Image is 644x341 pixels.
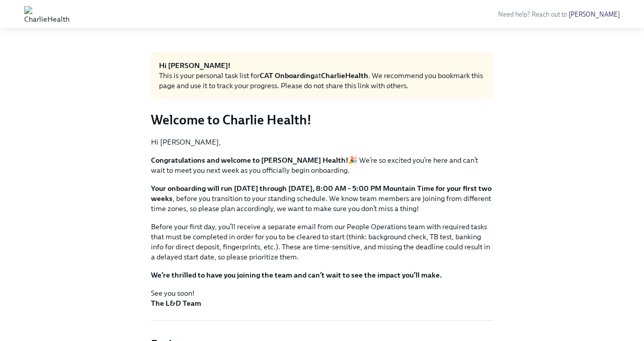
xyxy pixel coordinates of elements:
[151,299,201,308] strong: The L&D Team
[321,71,368,80] strong: CharlieHealth
[151,183,493,214] p: , before you transition to your standing schedule. We know team members are joining from differen...
[151,156,348,165] strong: Congratulations and welcome to [PERSON_NAME] Health!
[498,11,620,18] span: Need help? Reach out to
[151,270,442,280] strong: We’re thrilled to have you joining the team and can’t wait to see the impact you’ll make.
[151,137,493,147] p: Hi [PERSON_NAME],
[159,71,485,91] div: This is your personal task list for at . We recommend you bookmark this page and use it to track ...
[24,6,69,22] img: CharlieHealth
[260,71,314,80] strong: CAT Onboarding
[151,222,493,262] p: Before your first day, you’ll receive a separate email from our People Operations team with requi...
[151,184,492,203] strong: Your onboarding will run [DATE] through [DATE], 8:00 AM – 5:00 PM Mountain Time for your first tw...
[151,111,493,129] h3: Welcome to Charlie Health!
[151,155,493,175] p: 🎉 We’re so excited you’re here and can’t wait to meet you next week as you officially begin onboa...
[151,288,493,308] p: See you soon!
[569,11,620,18] a: [PERSON_NAME]
[159,61,230,70] strong: Hi [PERSON_NAME]!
